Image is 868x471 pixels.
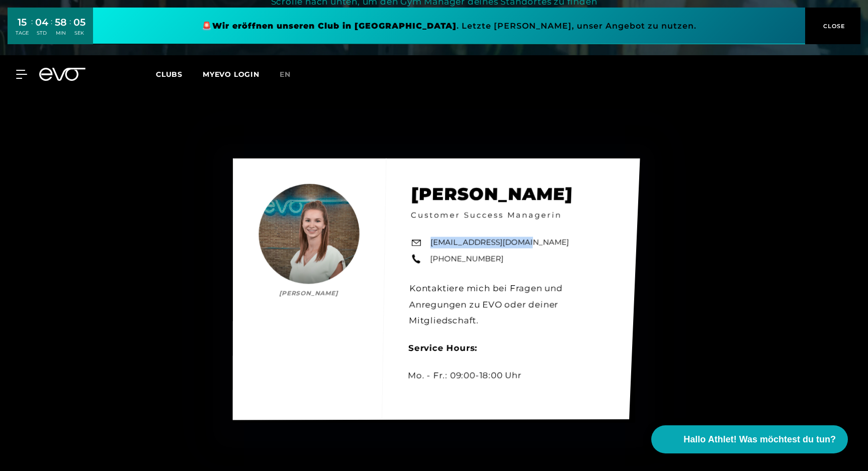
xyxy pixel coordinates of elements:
[203,70,259,79] a: MYEVO LOGIN
[69,16,71,43] div: :
[156,69,203,79] a: Clubs
[31,16,33,43] div: :
[35,15,48,30] div: 04
[805,8,860,44] button: CLOSE
[55,15,67,30] div: 58
[73,15,85,30] div: 05
[651,425,848,453] button: Hallo Athlet! Was möchtest du tun?
[35,30,48,37] div: STD
[683,433,836,446] span: Hallo Athlet! Was möchtest du tun?
[16,15,29,30] div: 15
[430,237,569,249] a: [EMAIL_ADDRESS][DOMAIN_NAME]
[73,30,85,37] div: SEK
[280,70,291,79] span: en
[55,30,67,37] div: MIN
[430,253,504,264] a: [PHONE_NUMBER]
[280,69,303,80] a: en
[16,30,29,37] div: TAGE
[156,70,183,79] span: Clubs
[51,16,52,43] div: :
[821,22,845,31] span: CLOSE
